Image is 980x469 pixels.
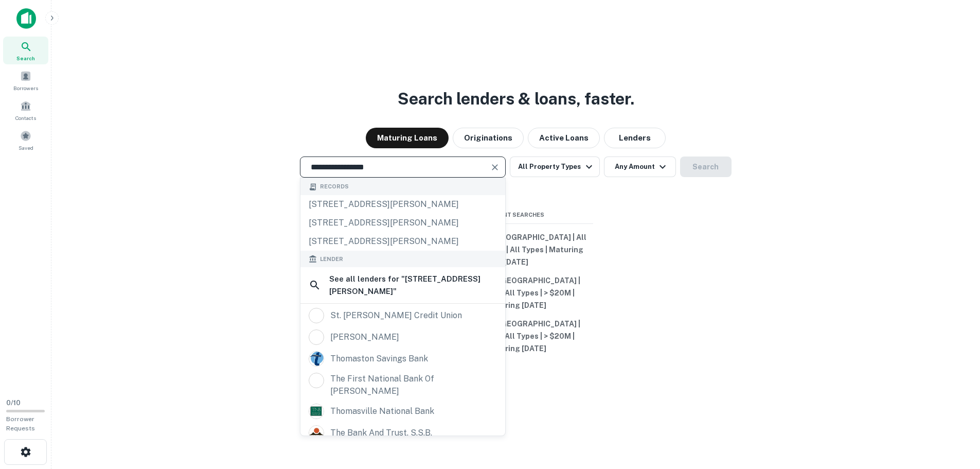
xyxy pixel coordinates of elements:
h3: Search lenders & loans, faster. [398,86,634,111]
img: picture [309,330,324,344]
span: Saved [19,144,33,152]
span: Search [16,54,35,62]
div: [STREET_ADDRESS][PERSON_NAME] [300,232,505,251]
button: Clear [488,160,502,175]
img: picture [309,352,324,366]
button: Maturing Loans [366,128,449,148]
h6: See all lenders for " [STREET_ADDRESS][PERSON_NAME] " [329,273,497,297]
button: [US_STATE], [GEOGRAPHIC_DATA] | Multifamily | All Types | > $20M | Maturing [DATE] [439,271,593,315]
img: picture [309,373,324,388]
a: Saved [3,126,48,154]
div: [STREET_ADDRESS][PERSON_NAME] [300,195,505,214]
a: Borrowers [3,66,48,94]
a: st. [PERSON_NAME] credit union [300,305,505,326]
button: Originations [453,128,524,148]
div: the bank and trust, s.s.b. [330,425,432,441]
button: [US_STATE], [GEOGRAPHIC_DATA] | All Property Types | All Types | Maturing [DATE] [439,228,593,271]
img: picture [309,404,324,419]
span: Lender [320,255,343,264]
img: picture [309,308,324,323]
div: st. [PERSON_NAME] credit union [330,308,462,323]
a: thomaston savings bank [300,348,505,370]
div: thomaston savings bank [330,351,428,367]
div: [PERSON_NAME] [330,329,399,345]
button: [US_STATE], [GEOGRAPHIC_DATA] | Multifamily | All Types | > $20M | Maturing [DATE] [439,315,593,358]
iframe: Chat Widget [929,387,980,436]
a: thomasville national bank [300,401,505,422]
a: [PERSON_NAME] [300,326,505,348]
div: [STREET_ADDRESS][PERSON_NAME] [300,214,505,232]
span: Records [320,182,349,191]
a: the first national bank of [PERSON_NAME] [300,370,505,401]
a: the bank and trust, s.s.b. [300,422,505,444]
button: Any Amount [604,157,676,177]
span: Recent Searches [439,211,593,219]
a: Search [3,37,48,64]
span: Borrowers [13,84,38,92]
button: Lenders [604,128,666,148]
div: the first national bank of [PERSON_NAME] [330,373,497,397]
span: Borrower Requests [6,415,35,432]
span: 0 / 10 [6,399,21,407]
img: picture [309,426,324,440]
button: Active Loans [528,128,600,148]
div: thomasville national bank [330,404,434,419]
span: Contacts [15,114,36,122]
button: All Property Types [510,157,599,177]
img: capitalize-icon.png [16,8,36,29]
a: Contacts [3,96,48,124]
